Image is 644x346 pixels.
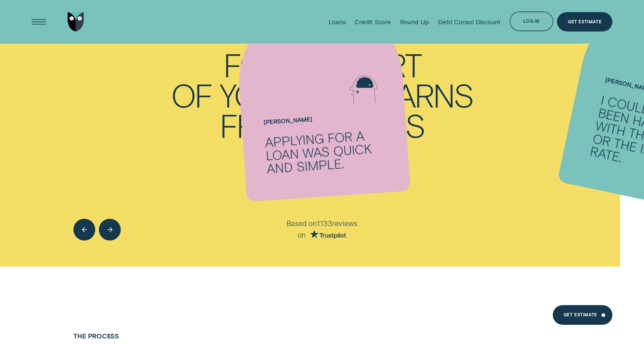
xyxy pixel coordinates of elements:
[200,219,444,228] p: Based on 1133 reviews
[355,18,391,26] div: Credit Score
[510,12,553,31] button: Log in
[99,219,121,241] button: Next button
[400,18,429,26] div: Round Up
[73,332,234,340] h4: The Process
[200,219,444,239] div: Based on 1133 reviews on Trust Pilot
[553,305,612,325] a: Get Estimate
[264,128,387,175] div: Applying for a loan was quick and simple.
[29,12,49,32] button: Open Menu
[263,117,312,125] span: [PERSON_NAME]
[73,219,95,241] button: Previous button
[329,18,346,26] div: Loans
[298,231,306,238] span: on
[438,18,501,26] div: Debt Consol Discount
[557,12,612,32] a: Get Estimate
[306,231,346,239] a: Go to Trust Pilot
[68,12,84,32] img: Wisr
